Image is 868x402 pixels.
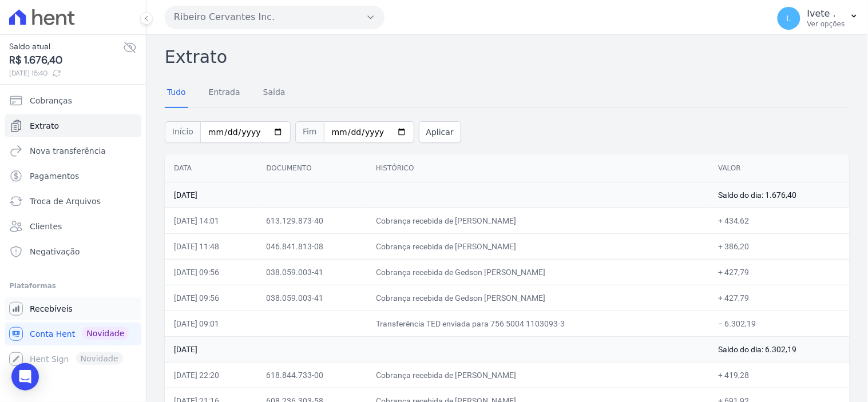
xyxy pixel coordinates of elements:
td: Transferência TED enviada para 756 5004 1103093-3 [367,311,710,336]
span: Conta Hent [30,328,75,340]
td: [DATE] 14:01 [165,208,257,233]
span: [DATE] 15:40 [9,68,123,78]
td: Saldo do dia: 6.302,19 [709,336,850,362]
td: Cobrança recebida de [PERSON_NAME] [367,208,710,233]
td: [DATE] [165,182,709,208]
span: Clientes [30,221,62,232]
td: [DATE] 22:20 [165,362,257,388]
span: Troca de Arquivos [30,196,101,207]
td: + 427,79 [709,285,850,311]
a: Extrato [5,114,141,137]
p: Ivete . [807,8,845,19]
td: 618.844.733-00 [257,362,367,388]
span: Nova transferência [30,145,106,157]
td: [DATE] 09:01 [165,311,257,336]
th: Data [165,154,257,182]
a: Cobranças [5,89,141,112]
button: Ribeiro Cervantes Inc. [165,6,385,29]
td: + 386,20 [709,233,850,259]
span: Saldo atual [9,41,123,53]
td: Cobrança recebida de [PERSON_NAME] [367,233,710,259]
td: 046.841.813-08 [257,233,367,259]
span: Recebíveis [30,303,73,315]
td: + 419,28 [709,362,850,388]
td: [DATE] 09:56 [165,259,257,285]
td: Saldo do dia: 1.676,40 [709,182,850,208]
span: Extrato [30,120,59,132]
td: Cobrança recebida de [PERSON_NAME] [367,362,710,388]
h2: Extrato [165,44,850,70]
div: Open Intercom Messenger [11,363,39,391]
button: I. Ivete . Ver opções [768,2,868,34]
span: Negativação [30,246,80,257]
a: Recebíveis [5,297,141,320]
span: Início [165,121,200,143]
td: [DATE] [165,336,709,362]
span: I. [787,14,792,22]
th: Documento [257,154,367,182]
a: Clientes [5,215,141,238]
a: Saída [261,78,288,108]
a: Tudo [165,78,188,108]
td: [DATE] 09:56 [165,285,257,311]
td: Cobrança recebida de Gedson [PERSON_NAME] [367,259,710,285]
td: 038.059.003-41 [257,259,367,285]
div: Plataformas [9,279,137,293]
a: Negativação [5,240,141,263]
a: Entrada [207,78,243,108]
td: [DATE] 11:48 [165,233,257,259]
span: R$ 1.676,40 [9,53,123,68]
td: 613.129.873-40 [257,208,367,233]
nav: Sidebar [9,89,137,371]
span: Fim [295,121,324,143]
p: Ver opções [807,19,845,29]
td: 038.059.003-41 [257,285,367,311]
span: Pagamentos [30,170,79,182]
button: Aplicar [419,121,461,143]
th: Histórico [367,154,710,182]
td: + 427,79 [709,259,850,285]
span: Novidade [82,327,129,340]
a: Pagamentos [5,165,141,188]
a: Nova transferência [5,140,141,162]
td: + 434,62 [709,208,850,233]
a: Troca de Arquivos [5,190,141,213]
span: Cobranças [30,95,72,106]
a: Conta Hent Novidade [5,323,141,345]
td: Cobrança recebida de Gedson [PERSON_NAME] [367,285,710,311]
td: − 6.302,19 [709,311,850,336]
th: Valor [709,154,850,182]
